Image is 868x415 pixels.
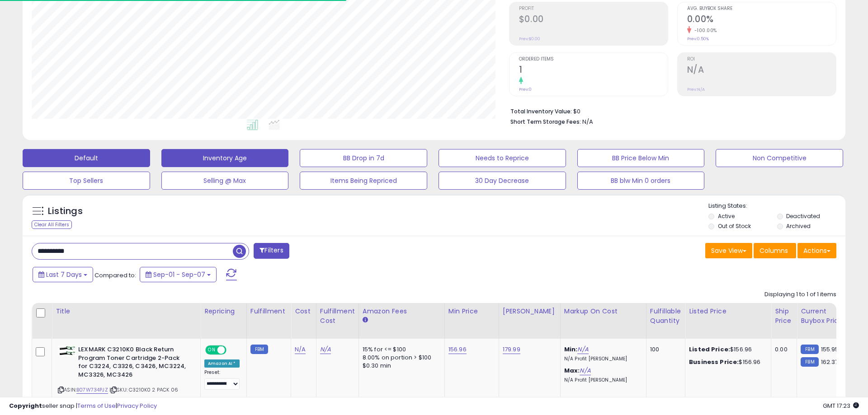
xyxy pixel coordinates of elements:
[687,14,836,26] h2: 0.00%
[300,149,427,167] button: BB Drop in 7d
[300,172,427,190] button: Items Being Repriced
[206,346,217,354] span: ON
[519,36,540,42] small: Prev: $0.00
[204,307,243,316] div: Repricing
[78,345,188,381] b: LEXMARK C3210K0 Black Return Program Toner Cartridge 2-Pack for C3224, C3326, C3426, MC3224, MC33...
[363,345,438,354] div: 15% for <= $100
[439,172,566,190] button: 30 Day Decrease
[46,270,82,279] span: Last 7 Days
[786,222,811,230] label: Archived
[786,212,820,220] label: Deactivated
[204,359,240,368] div: Amazon AI *
[801,357,818,367] small: FBM
[295,345,306,354] a: N/A
[519,57,668,62] span: Ordered Items
[705,243,752,258] button: Save View
[9,402,157,410] div: seller snap | |
[320,307,355,326] div: Fulfillment Cost
[708,202,845,210] p: Listing States:
[821,358,839,366] span: 162.37
[153,270,205,279] span: Sep-01 - Sep-07
[519,87,532,92] small: Prev: 0
[764,290,836,299] div: Displaying 1 to 1 of 1 items
[564,307,642,316] div: Markup on Cost
[56,307,197,316] div: Title
[510,107,572,115] b: Total Inventory Value:
[716,149,843,167] button: Non Competitive
[363,307,441,316] div: Amazon Fees
[564,356,639,362] p: N/A Profit [PERSON_NAME]
[117,401,157,410] a: Privacy Policy
[48,205,83,218] h5: Listings
[823,401,859,410] span: 2025-09-15 17:23 GMT
[689,307,767,316] div: Listed Price
[564,366,580,375] b: Max:
[77,401,116,410] a: Terms of Use
[519,6,668,11] span: Profit
[759,246,788,255] span: Columns
[510,105,830,116] li: $0
[797,243,836,258] button: Actions
[689,358,764,366] div: $156.96
[577,149,705,167] button: BB Price Below Min
[295,307,312,316] div: Cost
[140,267,217,282] button: Sep-01 - Sep-07
[161,149,289,167] button: Inventory Age
[650,307,681,326] div: Fulfillable Quantity
[687,87,705,92] small: Prev: N/A
[564,345,578,354] b: Min:
[320,345,331,354] a: N/A
[775,307,793,326] div: Ship Price
[363,362,438,370] div: $0.30 min
[689,345,764,354] div: $156.96
[687,36,709,42] small: Prev: 0.50%
[363,354,438,362] div: 8.00% on portion > $100
[650,345,678,354] div: 100
[250,307,287,316] div: Fulfillment
[718,212,735,220] label: Active
[503,307,557,316] div: [PERSON_NAME]
[76,386,108,394] a: B07W734PJZ
[687,57,836,62] span: ROI
[691,27,717,34] small: -100.00%
[689,345,730,354] b: Listed Price:
[577,172,705,190] button: BB blw Min 0 orders
[821,345,839,354] span: 155.95
[775,345,790,354] div: 0.00
[718,222,751,230] label: Out of Stock
[503,345,520,354] a: 179.99
[519,14,668,26] h2: $0.00
[254,243,289,259] button: Filters
[801,345,818,354] small: FBM
[225,346,240,354] span: OFF
[689,358,739,366] b: Business Price:
[577,345,588,354] a: N/A
[564,377,639,383] p: N/A Profit [PERSON_NAME]
[580,366,590,375] a: N/A
[560,303,646,339] th: The percentage added to the cost of goods (COGS) that forms the calculator for Min & Max prices.
[510,118,581,126] b: Short Term Storage Fees:
[109,386,178,393] span: | SKU: C3210K0 2 PACK 06
[58,345,76,356] img: 31krPYfhAiL._SL40_.jpg
[32,220,72,229] div: Clear All Filters
[363,316,368,324] small: Amazon Fees.
[687,65,836,77] h2: N/A
[204,369,240,390] div: Preset:
[687,6,836,11] span: Avg. Buybox Share
[801,307,847,326] div: Current Buybox Price
[754,243,796,258] button: Columns
[23,149,150,167] button: Default
[250,345,268,354] small: FBM
[448,307,495,316] div: Min Price
[94,271,136,280] span: Compared to:
[161,172,289,190] button: Selling @ Max
[23,172,150,190] button: Top Sellers
[448,345,467,354] a: 156.96
[582,117,593,126] span: N/A
[519,65,668,77] h2: 1
[439,149,566,167] button: Needs to Reprice
[33,267,93,282] button: Last 7 Days
[9,401,42,410] strong: Copyright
